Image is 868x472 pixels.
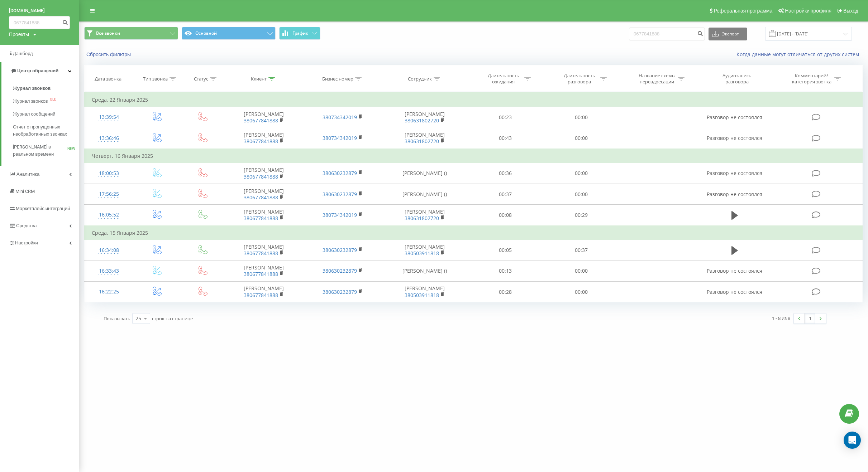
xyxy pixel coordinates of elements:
[13,143,67,158] span: [PERSON_NAME] в реальном времени
[467,184,543,205] td: 00:37
[714,8,772,14] span: Реферальная программа
[244,138,278,145] a: 380677841888
[85,149,863,163] td: Четверг, 16 Января 2025
[224,205,303,226] td: [PERSON_NAME]
[13,111,55,118] span: Журнал сообщений
[85,93,863,107] td: Среда, 22 Января 2025
[405,250,439,257] a: 380503911818
[244,250,278,257] a: 380677841888
[244,215,278,222] a: 380677841888
[382,240,467,261] td: [PERSON_NAME]
[224,128,303,149] td: [PERSON_NAME]
[467,282,543,302] td: 00:28
[244,271,278,277] a: 380677841888
[224,184,303,205] td: [PERSON_NAME]
[467,163,543,184] td: 00:36
[543,261,619,281] td: 00:00
[707,135,762,141] span: Разговор не состоялся
[224,282,303,302] td: [PERSON_NAME]
[143,76,168,82] div: Тип звонка
[84,27,178,40] button: Все звонки
[16,223,37,228] span: Средства
[323,288,357,295] a: 380630232879
[382,261,467,281] td: [PERSON_NAME] ()
[244,173,278,180] a: 380677841888
[736,51,863,58] a: Когда данные могут отличаться от других систем
[467,128,543,149] td: 00:43
[405,138,439,145] a: 380631802720
[135,315,141,322] div: 25
[13,85,51,92] span: Журнал звонков
[322,76,353,82] div: Бизнес номер
[323,211,357,218] a: 380734342019
[543,128,619,149] td: 00:00
[182,27,276,40] button: Основной
[13,51,33,56] span: Дашборд
[709,28,747,40] button: Экспорт
[382,184,467,205] td: [PERSON_NAME] ()
[9,31,29,38] div: Проекты
[292,31,308,36] span: График
[638,73,676,85] div: Название схемы переадресации
[16,171,39,177] span: Аналитика
[92,187,126,201] div: 17:56:25
[9,16,70,29] input: Поиск по номеру
[92,264,126,278] div: 16:33:43
[323,114,357,121] a: 380734342019
[224,261,303,281] td: [PERSON_NAME]
[13,82,79,95] a: Журнал звонков
[405,215,439,222] a: 380631802720
[92,166,126,180] div: 18:00:53
[467,240,543,261] td: 00:05
[15,189,35,194] span: Mini CRM
[707,267,762,274] span: Разговор не состоялся
[323,247,357,253] a: 380630232879
[323,267,357,274] a: 380630232879
[785,8,831,14] span: Настройки профиля
[13,98,48,105] span: Журнал звонков
[279,27,320,40] button: График
[104,315,130,322] span: Показывать
[323,170,357,176] a: 380630232879
[772,315,790,322] div: 1 - 8 из 8
[9,7,70,14] a: [DOMAIN_NAME]
[791,73,833,85] div: Комментарий/категория звонка
[844,432,861,449] div: Open Intercom Messenger
[92,285,126,299] div: 16:22:25
[1,62,79,79] a: Центр обращений
[382,107,467,128] td: [PERSON_NAME]
[543,240,619,261] td: 00:37
[467,205,543,226] td: 00:08
[251,76,267,82] div: Клиент
[543,107,619,128] td: 00:00
[224,240,303,261] td: [PERSON_NAME]
[152,315,193,322] span: строк на странице
[707,191,762,198] span: Разговор не состоялся
[707,170,762,176] span: Разговор не состоялся
[224,107,303,128] td: [PERSON_NAME]
[244,292,278,298] a: 380677841888
[714,73,760,85] div: Аудиозапись разговора
[382,163,467,184] td: [PERSON_NAME] ()
[13,121,79,141] a: Отчет о пропущенных необработанных звонках
[382,128,467,149] td: [PERSON_NAME]
[543,205,619,226] td: 00:29
[629,28,705,40] input: Поиск по номеру
[224,163,303,184] td: [PERSON_NAME]
[405,292,439,298] a: 380503911818
[84,51,134,58] button: Сбросить фильтры
[13,95,79,108] a: Журнал звонковOLD
[92,208,126,222] div: 16:05:52
[467,107,543,128] td: 00:23
[382,282,467,302] td: [PERSON_NAME]
[15,240,38,245] span: Настройки
[843,8,858,14] span: Выход
[244,117,278,124] a: 380677841888
[543,163,619,184] td: 00:00
[85,226,863,240] td: Среда, 15 Января 2025
[484,73,523,85] div: Длительность ожидания
[96,30,120,36] span: Все звонки
[13,123,75,138] span: Отчет о пропущенных необработанных звонках
[805,313,815,323] a: 1
[92,243,126,257] div: 16:34:08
